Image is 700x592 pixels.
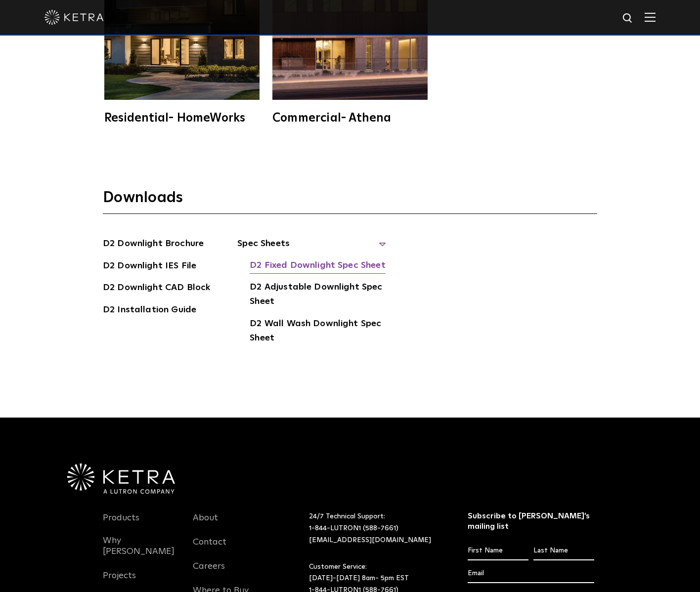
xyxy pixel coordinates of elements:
[272,112,428,124] div: Commercial- Athena
[193,512,218,535] a: About
[533,542,594,560] input: Last Name
[250,280,386,310] a: D2 Adjustable Downlight Spec Sheet
[193,537,226,559] a: Contact
[468,564,595,583] input: Email
[67,464,175,494] img: Ketra-aLutronCo_White_RGB
[104,112,260,124] div: Residential- HomeWorks
[250,258,385,274] a: D2 Fixed Downlight Spec Sheet
[237,237,386,258] span: Spec Sheets
[193,561,225,584] a: Careers
[309,525,398,532] a: 1-844-LUTRON1 (588-7661)
[250,317,386,347] a: D2 Wall Wash Downlight Spec Sheet
[103,535,178,569] a: Why [PERSON_NAME]
[103,303,196,319] a: D2 Installation Guide
[103,259,196,275] a: D2 Downlight IES File
[103,281,210,296] a: D2 Downlight CAD Block
[103,512,139,535] a: Products
[622,12,634,25] img: search icon
[309,537,431,544] a: [EMAIL_ADDRESS][DOMAIN_NAME]
[44,10,104,25] img: ketra-logo-2019-white
[468,542,528,560] input: First Name
[103,188,597,214] h3: Downloads
[309,511,443,546] p: 24/7 Technical Support:
[468,511,595,532] h3: Subscribe to [PERSON_NAME]’s mailing list
[103,237,204,253] a: D2 Downlight Brochure
[645,12,656,22] img: Hamburger%20Nav.svg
